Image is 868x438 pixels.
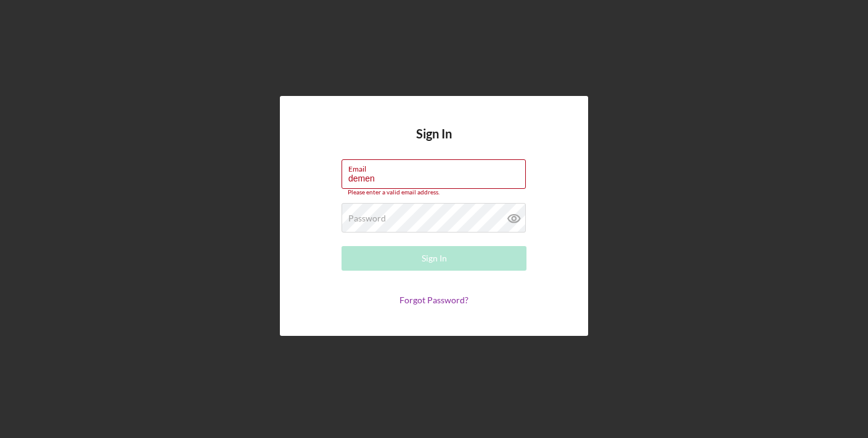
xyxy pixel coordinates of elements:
a: Forgot Password? [399,295,469,305]
div: Please enter a valid email address. [342,189,526,196]
label: Password [348,213,386,223]
div: Sign In [422,246,447,271]
h4: Sign In [416,127,452,159]
label: Email [348,160,526,173]
button: Sign In [342,246,526,271]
